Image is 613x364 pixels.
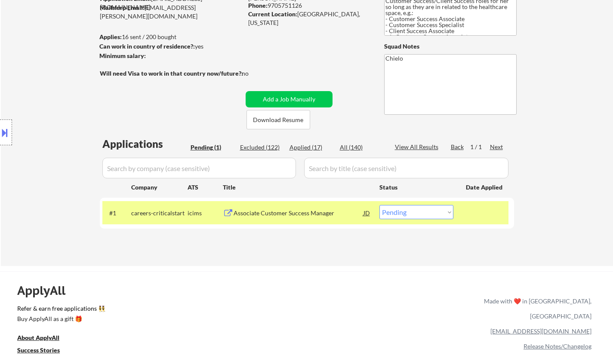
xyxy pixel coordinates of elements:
[17,346,60,354] u: Success Stories
[240,143,283,152] div: Excluded (122)
[131,183,188,192] div: Company
[242,69,266,78] div: no
[490,327,591,335] a: [EMAIL_ADDRESS][DOMAIN_NAME]
[290,143,333,152] div: Applied (17)
[248,1,370,10] div: 9705751126
[384,42,517,51] div: Squad Notes
[304,158,508,178] input: Search by title (case sensitive)
[188,183,223,192] div: ATS
[524,343,591,350] a: Release Notes/Changelog
[248,2,268,9] strong: Phone:
[246,91,333,107] button: Add a Job Manually
[340,143,383,152] div: All (140)
[17,306,304,315] a: Refer & earn free applications 👯‍♀️
[99,33,122,40] strong: Applies:
[470,143,490,151] div: 1 / 1
[99,33,243,41] div: 16 sent / 200 bought
[100,3,243,20] div: [EMAIL_ADDRESS][PERSON_NAME][DOMAIN_NAME]
[17,346,71,357] a: Success Stories
[99,42,240,51] div: yes
[490,143,504,151] div: Next
[395,143,441,151] div: View All Results
[246,110,310,129] button: Download Resume
[466,183,504,192] div: Date Applied
[131,209,188,217] div: careers-criticalstart
[248,10,297,18] strong: Current Location:
[379,179,453,195] div: Status
[102,158,296,178] input: Search by company (case sensitive)
[99,43,195,50] strong: Can work in country of residence?:
[234,209,363,217] div: Associate Customer Success Manager
[17,334,59,341] u: About ApplyAll
[17,316,103,322] div: Buy ApplyAll as a gift 🎁
[100,70,243,77] strong: Will need Visa to work in that country now/future?:
[17,315,103,325] a: Buy ApplyAll as a gift 🎁
[223,183,371,192] div: Title
[363,205,371,220] div: JD
[99,52,146,59] strong: Minimum salary:
[248,10,370,27] div: [GEOGRAPHIC_DATA], [US_STATE]
[188,209,223,217] div: icims
[109,209,124,217] div: #1
[451,143,465,151] div: Back
[17,333,71,344] a: About ApplyAll
[17,283,75,298] div: ApplyAll
[100,4,145,11] strong: Mailslurp Email:
[191,143,234,152] div: Pending (1)
[481,294,591,324] div: Made with ❤️ in [GEOGRAPHIC_DATA], [GEOGRAPHIC_DATA]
